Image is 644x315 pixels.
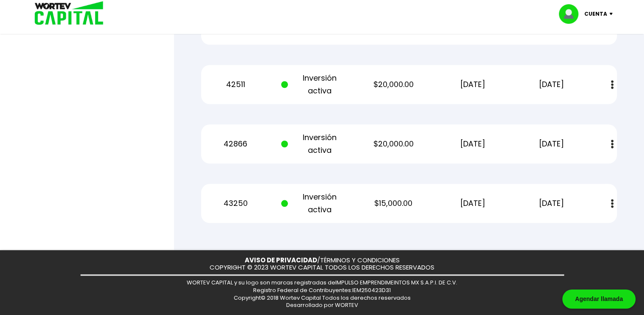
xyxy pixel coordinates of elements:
p: $20,000.00 [360,138,427,150]
p: 43250 [202,197,268,210]
p: Inversión activa [281,191,348,216]
p: [DATE] [518,78,585,91]
p: [DATE] [518,197,585,210]
p: [DATE] [439,197,506,210]
p: 42511 [202,78,268,91]
div: Agendar llamada [562,290,636,309]
span: Copyright© 2018 Wortev Capital Todos los derechos reservados [234,294,411,302]
p: COPYRIGHT © 2023 WORTEV CAPITAL TODOS LOS DERECHOS RESERVADOS [210,264,434,271]
p: Cuenta [584,8,607,20]
span: Desarrollado por WORTEV [286,301,358,309]
img: profile-image [559,4,584,24]
p: [DATE] [439,138,506,150]
span: Registro Federal de Contribuyentes: IEM250423D31 [253,286,391,294]
img: icon-down [607,13,619,15]
p: Inversión activa [281,72,348,97]
a: AVISO DE PRIVACIDAD [245,256,317,264]
p: [DATE] [518,138,585,150]
p: / [245,257,400,264]
p: $15,000.00 [360,197,427,210]
p: $20,000.00 [360,78,427,91]
p: 42866 [202,138,268,150]
p: [DATE] [439,78,506,91]
span: WORTEV CAPITAL y su logo son marcas registradas de IMPULSO EMPRENDIMEINTOS MX S.A.P.I. DE C.V. [187,278,457,287]
a: TÉRMINOS Y CONDICIONES [320,256,400,264]
p: Inversión activa [281,131,348,157]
